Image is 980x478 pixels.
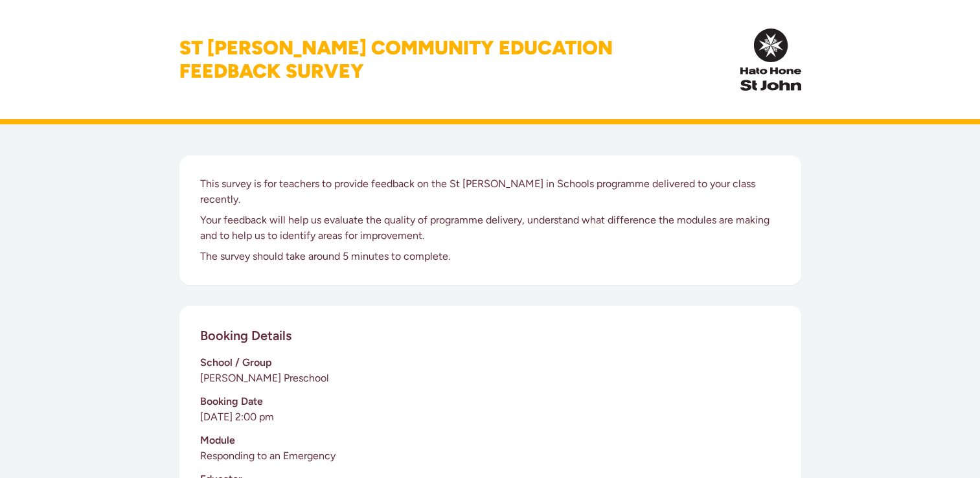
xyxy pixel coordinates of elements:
p: Your feedback will help us evaluate the quality of programme delivery, understand what difference... [200,212,781,244]
h1: St [PERSON_NAME] Community Education Feedback Survey [179,36,613,83]
h3: School / Group [200,355,781,370]
p: [PERSON_NAME] Preschool [200,370,781,386]
p: [DATE] 2:00 pm [200,409,781,425]
h2: Booking Details [200,326,291,345]
h3: Booking Date [200,394,781,409]
h3: Module [200,433,781,448]
p: Responding to an Emergency [200,448,781,464]
img: InPulse [740,28,801,91]
p: This survey is for teachers to provide feedback on the St [PERSON_NAME] in Schools programme deli... [200,176,781,207]
p: The survey should take around 5 minutes to complete. [200,249,781,264]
